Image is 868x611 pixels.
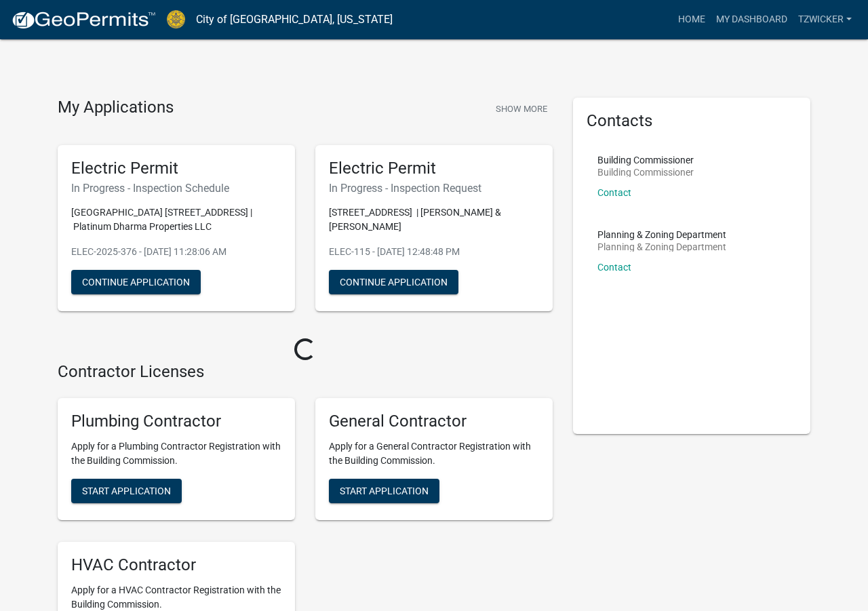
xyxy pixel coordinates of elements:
button: Continue Application [71,270,201,294]
p: ELEC-115 - [DATE] 12:48:48 PM [329,245,539,259]
h5: Electric Permit [329,159,539,178]
p: [GEOGRAPHIC_DATA] [STREET_ADDRESS] | Platinum Dharma Properties LLC [71,205,281,234]
span: Start Application [82,486,171,496]
a: Contact [597,187,631,198]
button: Start Application [71,479,182,503]
h5: Plumbing Contractor [71,412,281,431]
p: Building Commissioner [597,167,694,177]
h4: My Applications [58,98,174,118]
p: Planning & Zoning Department [597,242,726,252]
a: Contact [597,262,631,273]
img: City of Jeffersonville, Indiana [167,10,185,28]
a: My Dashboard [711,7,793,33]
p: Planning & Zoning Department [597,230,726,239]
h5: General Contractor [329,412,539,431]
a: Home [673,7,711,33]
h4: Contractor Licenses [58,362,553,382]
span: Start Application [340,486,429,496]
h5: HVAC Contractor [71,555,281,575]
p: Apply for a General Contractor Registration with the Building Commission. [329,439,539,468]
button: Show More [490,98,553,120]
p: [STREET_ADDRESS] | [PERSON_NAME] & [PERSON_NAME] [329,205,539,234]
h6: In Progress - Inspection Request [329,182,539,195]
p: Apply for a Plumbing Contractor Registration with the Building Commission. [71,439,281,468]
p: Building Commissioner [597,155,694,165]
button: Continue Application [329,270,458,294]
button: Start Application [329,479,439,503]
h5: Electric Permit [71,159,281,178]
a: tzwicker [793,7,857,33]
h6: In Progress - Inspection Schedule [71,182,281,195]
a: City of [GEOGRAPHIC_DATA], [US_STATE] [196,8,393,31]
h5: Contacts [587,111,797,131]
p: ELEC-2025-376 - [DATE] 11:28:06 AM [71,245,281,259]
